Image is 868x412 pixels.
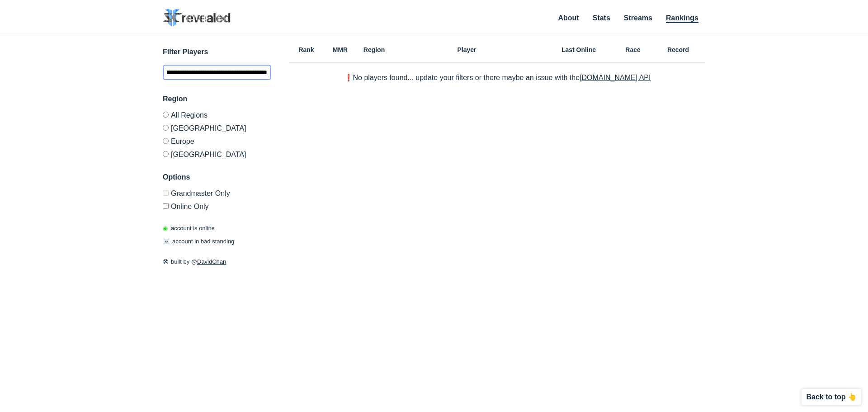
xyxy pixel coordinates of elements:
[163,172,271,183] h3: Options
[163,121,271,134] label: [GEOGRAPHIC_DATA]
[391,47,542,53] h6: Player
[163,203,169,209] input: Online Only
[542,47,615,53] h6: Last Online
[163,258,169,265] span: 🛠
[593,14,610,22] a: Stats
[163,151,169,157] input: [GEOGRAPHIC_DATA]
[163,225,168,232] span: ◉
[163,94,271,104] h3: Region
[163,147,271,158] label: [GEOGRAPHIC_DATA]
[163,112,271,121] label: All Regions
[163,224,215,233] p: account is online
[163,112,169,118] input: All Regions
[163,238,170,245] span: ☠️
[163,199,271,210] label: Only show accounts currently laddering
[615,47,651,53] h6: Race
[344,74,651,81] p: ❗️No players found... update your filters or there maybe an issue with the
[163,237,234,246] p: account in bad standing
[163,47,271,57] h3: Filter Players
[580,74,651,81] a: [DOMAIN_NAME] API
[163,125,169,131] input: [GEOGRAPHIC_DATA]
[163,190,169,196] input: Grandmaster Only
[806,393,857,401] p: Back to top 👆
[163,257,271,266] p: built by @
[163,138,169,144] input: Europe
[357,47,391,53] h6: Region
[323,47,357,53] h6: MMR
[163,134,271,147] label: Europe
[163,9,231,27] img: SC2 Revealed
[651,47,705,53] h6: Record
[666,14,698,23] a: Rankings
[163,190,271,199] label: Only Show accounts currently in Grandmaster
[289,47,323,53] h6: Rank
[624,14,652,22] a: Streams
[197,258,226,265] a: DavidChan
[558,14,579,22] a: About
